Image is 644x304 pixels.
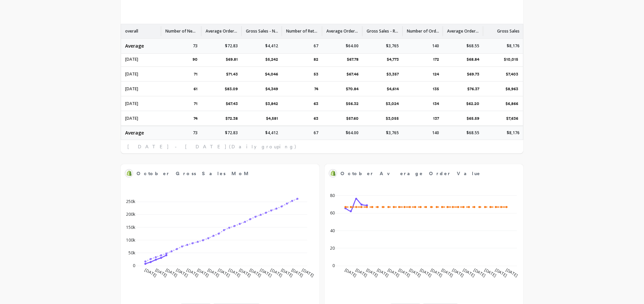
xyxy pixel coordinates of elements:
p: 135 [433,86,439,92]
span: October Gross Sales MoM [137,169,294,178]
p: Number of New Orders [165,24,198,34]
p: $8,176 [507,43,520,49]
p: $83.09 [225,86,238,92]
p: $67.43 [226,101,238,107]
p: $64.00 [346,43,359,49]
p: $57.60 [346,115,359,121]
p: 124 [433,71,439,77]
p: 134 [433,101,439,107]
p: Average Order Value [447,24,479,34]
p: Oct 1, 2025 [125,115,138,121]
p: $69.81 [226,56,238,62]
p: $72.83 [225,130,238,136]
p: 73 [193,43,198,49]
p: $76.37 [467,86,479,92]
p: Gross Sales [497,24,520,34]
p: $68.55 [467,43,479,49]
p: $4,614 [387,86,399,92]
p: 67 [314,130,318,136]
p: Oct 2, 2025 [125,101,138,107]
p: $10,015 [504,56,520,62]
p: $4,412 [265,130,278,136]
p: Number of Orders [407,24,439,34]
p: Gross Sales - New [246,24,278,34]
p: 74 [314,86,318,92]
p: $72.38 [225,115,238,121]
p: $8,963 [505,86,520,92]
p: 90 [193,56,198,62]
p: $69.73 [467,71,479,77]
p: 71 [194,71,198,77]
p: Number of Returning Orders [286,24,318,34]
p: 63 [314,115,318,121]
p: $4,412 [265,43,278,49]
p: 74 [194,115,198,121]
p: 140 [432,43,439,49]
p: $67.46 [346,71,359,77]
span: October Average Order Value [340,169,498,178]
p: $65.59 [467,115,479,121]
p: Oct 3, 2025 [125,86,138,92]
p: $7,403 [506,71,520,77]
p: $7,636 [506,115,520,121]
p: 140 [432,130,439,136]
p: $3,357 [386,71,399,77]
span: (Daily grouping) [229,143,297,150]
span: [DATE] - [DATE] [127,143,227,150]
p: $72.83 [225,43,238,49]
p: $68.55 [467,130,479,136]
p: $8,176 [507,130,520,136]
span: October Gross Sales MoM [137,170,251,177]
p: $68.84 [467,56,479,62]
p: 63 [314,101,318,107]
p: $3,765 [386,130,399,136]
p: $3,055 [386,115,399,121]
p: Oct 5, 2025 [125,56,138,62]
span: October Average Order Value [340,170,481,177]
p: $67.78 [347,56,359,62]
p: Gross Sales - Returning [367,24,399,34]
p: 61 [194,86,198,92]
p: $4,581 [266,115,278,121]
p: $3,765 [386,43,399,49]
p: 172 [433,56,439,62]
p: Average Order Value (Returning) [326,24,359,34]
p: $71.43 [226,71,238,77]
p: $3,842 [265,101,278,107]
p: $4,349 [265,86,278,92]
p: $5,242 [265,56,278,62]
p: Oct 4, 2025 [125,71,138,77]
p: Average Order Value (New) [206,24,238,34]
p: $4,046 [265,71,278,77]
p: 73 [193,130,198,136]
p: 53 [314,71,318,77]
p: 71 [194,101,198,107]
p: 82 [314,56,318,62]
p: overall [125,24,138,34]
p: $62.20 [466,101,479,107]
p: $3,024 [386,101,399,107]
p: $6,866 [505,101,520,107]
p: $64.00 [346,130,359,136]
p: 67 [314,43,318,49]
p: $70.84 [346,86,359,92]
p: $56.32 [346,101,359,107]
p: 137 [433,115,439,121]
p: $4,773 [387,56,399,62]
